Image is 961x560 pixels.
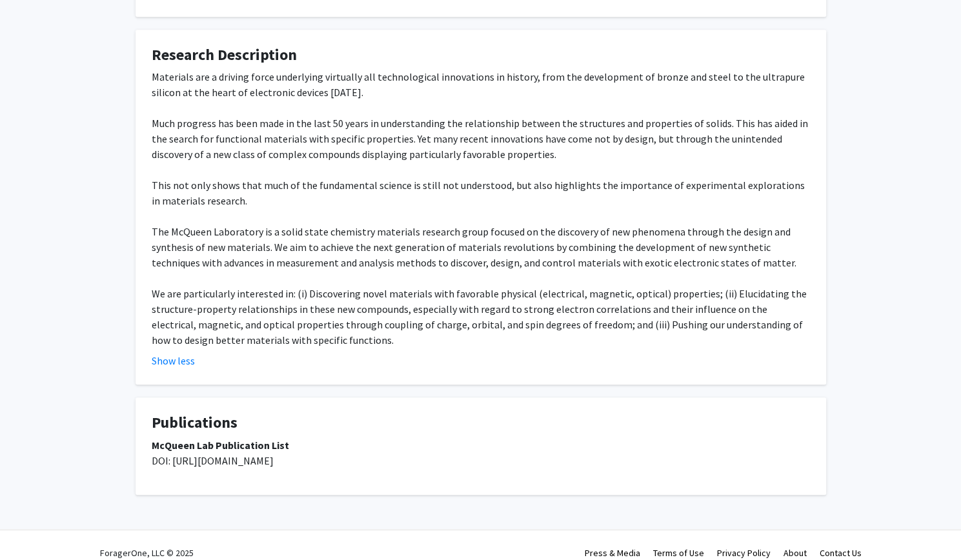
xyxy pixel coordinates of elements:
[820,547,862,559] a: Contact Us
[784,547,807,559] a: About
[717,547,771,559] a: Privacy Policy
[152,46,810,65] h4: Research Description
[152,439,289,452] strong: McQueen Lab Publication List
[152,69,810,348] div: Materials are a driving force underlying virtually all technological innovations in history, from...
[152,353,195,368] button: Show less
[585,547,640,559] a: Press & Media
[653,547,704,559] a: Terms of Use
[152,454,274,467] span: DOI: [URL][DOMAIN_NAME]
[152,414,810,432] h4: Publications
[10,502,55,550] iframe: Chat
